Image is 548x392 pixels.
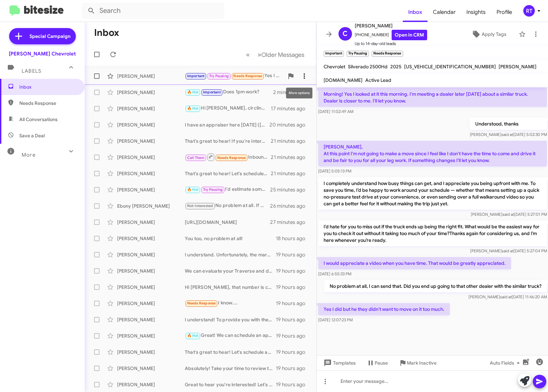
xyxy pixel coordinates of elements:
[185,88,273,96] div: Does 1pm work?
[271,138,311,144] div: 21 minutes ago
[484,357,528,369] button: Auto Fields
[117,268,185,274] div: [PERSON_NAME]
[19,100,77,107] span: Needs Response
[117,89,185,96] div: [PERSON_NAME]
[502,212,514,217] span: said at
[187,301,216,305] span: Needs Response
[324,280,547,292] p: No problem at all, I can send that. Did you end up going to that other dealer with the similar tr...
[318,257,511,269] p: I would appreciate a video when you have time. That would be greatly appreciated.
[461,2,491,22] a: Insights
[117,316,185,323] div: [PERSON_NAME]
[187,74,205,78] span: Important
[273,89,311,96] div: 2 minutes ago
[407,357,437,369] span: Mark Inactive
[276,332,311,339] div: 19 hours ago
[82,3,224,19] input: Search
[523,5,535,17] div: RT
[185,170,271,177] div: That's great to hear! Let's schedule an appointment to discuss the details and assess your Silver...
[209,74,229,78] span: Try Pausing
[276,284,311,291] div: 19 hours ago
[276,316,311,323] div: 19 hours ago
[276,235,311,242] div: 18 hours ago
[343,28,348,39] span: C
[187,90,199,94] span: 🔥 Hot
[9,50,76,57] div: [PERSON_NAME] Chevrolet
[276,268,311,274] div: 19 hours ago
[117,251,185,258] div: [PERSON_NAME]
[271,154,311,161] div: 21 minutes ago
[462,28,516,40] button: Apply Tags
[482,28,506,40] span: Apply Tags
[117,121,185,128] div: [PERSON_NAME]
[286,88,312,98] div: More options
[271,170,311,177] div: 21 minutes ago
[491,2,518,22] a: Profile
[318,177,547,210] p: I completely understand how busy things can get, and I appreciate you being upfront with me. To s...
[355,22,427,30] span: [PERSON_NAME]
[469,118,547,130] p: Understood, thanks
[270,186,311,193] div: 25 minutes ago
[187,156,205,160] span: Call Them
[117,186,185,193] div: [PERSON_NAME]
[185,349,276,355] div: That's great to hear! Let's schedule an appointment for you to bring in your Mustang for us to ev...
[270,203,311,209] div: 26 minutes ago
[428,2,461,22] span: Calendar
[276,349,311,355] div: 19 hours ago
[117,381,185,388] div: [PERSON_NAME]
[242,48,308,62] nav: Page navigation example
[117,332,185,339] div: [PERSON_NAME]
[271,105,311,112] div: 17 minutes ago
[403,2,428,22] span: Inbox
[318,221,547,246] p: I’d hate for you to miss out if the truck ends up being the right fit. What would be the easiest ...
[348,64,388,70] span: Silverado 2500Hd
[22,68,41,74] span: Labels
[258,50,261,59] span: »
[117,73,185,79] div: [PERSON_NAME]
[185,268,276,274] div: We can evaluate your Traverse and discuss its current value. Would you like to schedule an appoin...
[469,132,547,137] span: [PERSON_NAME] [DATE] 5:02:30 PM
[317,357,361,369] button: Templates
[185,72,284,80] div: Yes I did but he they didn't want to move on it too much.
[270,121,311,128] div: 20 minutes ago
[318,317,353,322] span: [DATE] 12:07:23 PM
[19,132,45,139] span: Save a Deal
[233,74,262,78] span: Needs Response
[29,33,70,40] span: Special Campaign
[185,284,276,291] div: Hi [PERSON_NAME], that number is closer to what we would end up retailing it for. Thanks for gett...
[393,357,442,369] button: Mark Inactive
[185,202,270,210] div: No problem at all. If we can help with anything in the future, please let us know!
[372,51,403,57] small: Needs Response
[390,64,401,70] span: 2025
[276,381,311,388] div: 19 hours ago
[261,51,304,59] span: Older Messages
[242,48,254,62] button: Previous
[185,105,271,112] div: Hi [PERSON_NAME], circling back with you on the Silverado. Are you only looking for white exterior?
[187,333,199,338] span: 🔥 Hot
[185,235,276,242] div: You too, no problem at all!
[187,187,199,192] span: 🔥 Hot
[117,300,185,307] div: [PERSON_NAME]
[490,357,522,369] span: Auto Fields
[185,138,271,144] div: That's great to hear! If you're interested, I can set up an appointment for a free appraisal. Whe...
[9,28,76,44] a: Special Campaign
[117,170,185,177] div: [PERSON_NAME]
[246,50,250,59] span: «
[203,90,221,94] span: Important
[185,121,270,128] div: I have an appraiser here [DATE] ([DATE]), that work?
[322,357,356,369] span: Templates
[518,5,541,17] button: RT
[468,294,547,299] span: [PERSON_NAME] [DATE] 11:46:20 AM
[117,105,185,112] div: [PERSON_NAME]
[324,64,345,70] span: Chevrolet
[19,116,58,123] span: All Conversations
[501,248,513,253] span: said at
[185,153,271,161] div: Inbound Call
[375,357,388,369] span: Pause
[117,138,185,144] div: [PERSON_NAME]
[318,141,547,166] p: [PERSON_NAME], At this point I'm not going to make a move since I feel like I don't have the time...
[276,300,311,307] div: 19 hours ago
[117,235,185,242] div: [PERSON_NAME]
[361,357,393,369] button: Pause
[185,381,276,388] div: Great to hear you're interested! Let's set up an appointment to discuss the details and get you a...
